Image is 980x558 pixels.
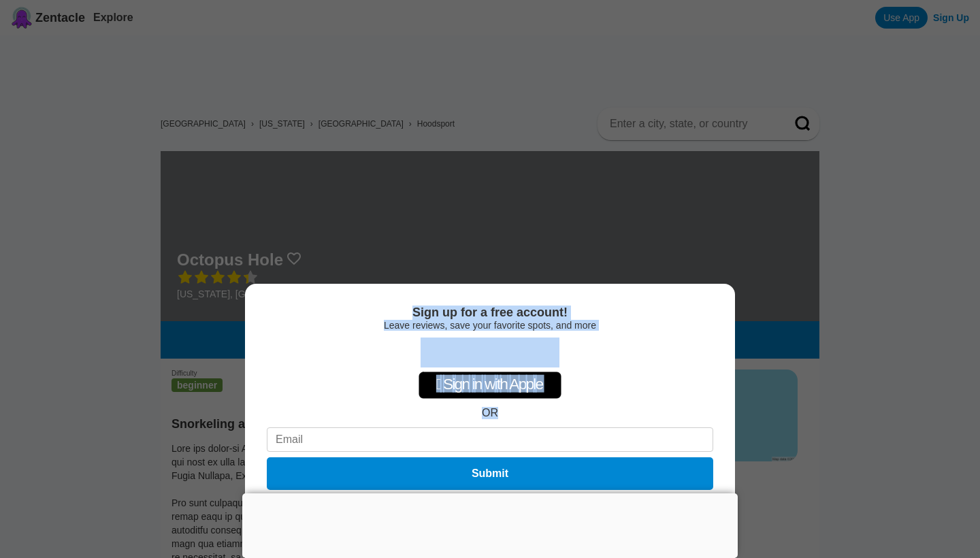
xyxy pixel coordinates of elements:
[419,372,561,399] div: Sign in with Apple
[242,493,738,555] iframe: Advertisement
[427,338,553,367] div: Sign in with Google. Opens in new tab
[267,306,713,320] div: Sign up for a free account!
[267,320,713,331] div: Leave reviews, save your favorite spots, and more
[267,427,713,452] input: Email
[482,407,498,419] div: OR
[421,338,559,367] iframe: Sign in with Google Button
[267,457,713,490] button: Submit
